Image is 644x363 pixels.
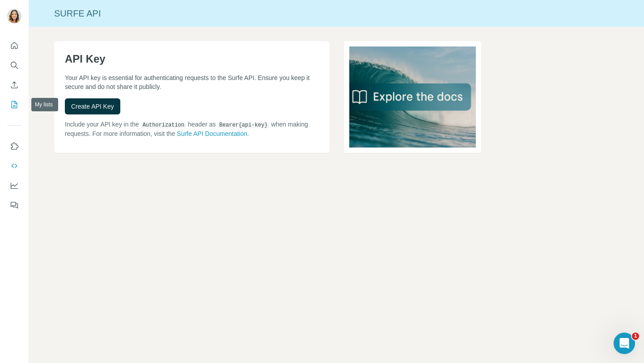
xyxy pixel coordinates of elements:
[7,158,21,174] button: Use Surfe API
[7,38,21,54] button: Quick start
[7,77,21,93] button: Enrich CSV
[71,102,114,111] span: Create API Key
[177,130,247,137] a: Surfe API Documentation
[7,197,21,213] button: Feedback
[7,97,21,113] button: My lists
[65,98,120,114] button: Create API Key
[65,52,319,66] h1: API Key
[65,73,319,91] p: Your API key is essential for authenticating requests to the Surfe API. Ensure you keep it secure...
[7,9,21,23] img: Avatar
[29,7,644,20] div: Surfe API
[141,122,186,128] code: Authorization
[632,333,639,340] span: 1
[7,177,21,194] button: Dashboard
[217,122,269,128] code: Bearer {api-key}
[614,333,635,354] iframe: Intercom live chat
[7,138,21,154] button: Use Surfe on LinkedIn
[7,57,21,73] button: Search
[65,120,319,138] p: Include your API key in the header as when making requests. For more information, visit the .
